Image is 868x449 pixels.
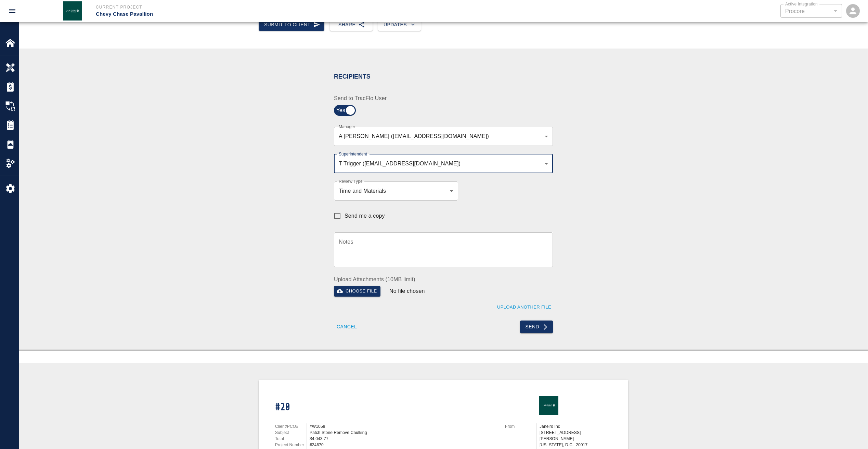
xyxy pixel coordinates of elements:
[785,7,837,15] div: Procore
[834,416,868,449] iframe: Chat Widget
[334,275,553,283] label: Upload Attachments (10MB limit)
[505,423,536,430] p: From
[334,321,360,333] button: Cancel
[96,10,471,18] p: Chevy Chase Pavallion
[389,287,425,295] p: No file chosen
[339,178,363,184] label: Review Type
[345,212,385,220] span: Send me a copy
[4,3,21,19] button: open drawer
[275,423,307,430] p: Client/PCO#
[310,430,497,436] div: Patch Stone Remove Caulking
[310,442,497,448] div: #24670
[259,18,324,31] button: Submit to Client
[339,124,355,130] label: Manager
[520,321,553,333] button: Send
[339,160,548,167] div: T Trigger ([EMAIL_ADDRESS][DOMAIN_NAME])
[785,1,818,7] label: Active Integration
[378,18,421,31] button: Updates
[310,423,497,430] div: #W1058
[339,132,548,140] div: A [PERSON_NAME] ([EMAIL_ADDRESS][DOMAIN_NAME])
[339,187,453,195] div: Time and Materials
[275,402,497,413] h1: #20
[539,396,558,415] img: Janeiro Inc
[540,423,612,430] p: Janeiro Inc
[275,430,307,436] p: Subject
[63,1,82,21] img: Janeiro Inc
[275,442,307,448] p: Project Number
[330,18,373,31] button: Share
[275,436,307,442] p: Total
[334,286,380,297] button: Choose file
[334,73,553,81] h2: Recipients
[310,436,497,442] div: $4,043.77
[334,94,439,102] label: Send to TracFlo User
[540,430,612,448] p: [STREET_ADDRESS][PERSON_NAME] [US_STATE], D.C. 20017
[339,151,367,157] label: Superintendent
[96,4,471,10] p: Current Project
[495,302,553,313] button: Upload Another File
